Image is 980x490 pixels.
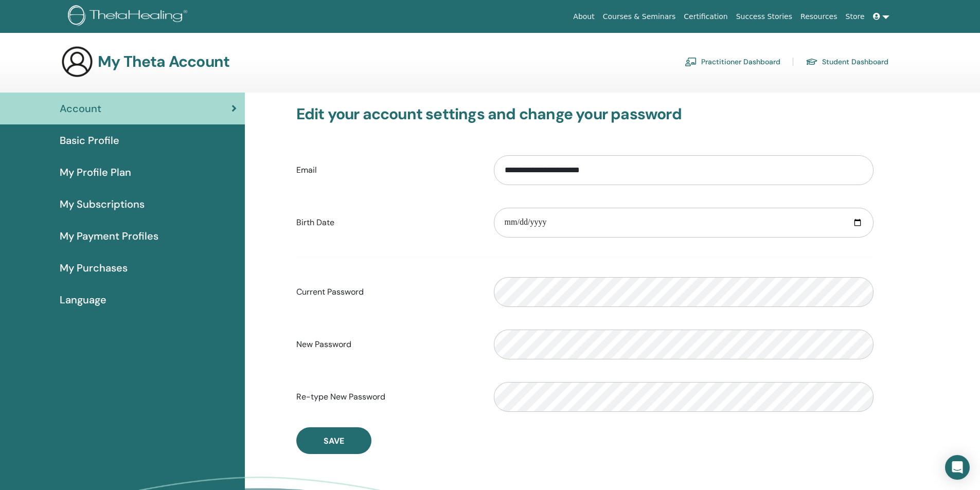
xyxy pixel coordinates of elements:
[599,7,680,26] a: Courses & Seminars
[324,435,344,446] span: Save
[289,335,486,354] label: New Password
[296,427,371,454] button: Save
[732,7,796,26] a: Success Stories
[60,101,101,116] span: Account
[68,5,191,28] img: logo.png
[685,57,697,66] img: chalkboard-teacher.svg
[60,133,119,148] span: Basic Profile
[569,7,598,26] a: About
[60,165,131,180] span: My Profile Plan
[289,387,486,407] label: Re-type New Password
[806,53,888,70] a: Student Dashboard
[680,7,732,26] a: Certification
[60,292,106,307] span: Language
[289,282,486,302] label: Current Password
[796,7,842,26] a: Resources
[98,52,229,71] h3: My Theta Account
[806,58,818,66] img: graduation-cap.svg
[842,7,869,26] a: Store
[60,260,128,276] span: My Purchases
[289,213,486,232] label: Birth Date
[945,455,970,480] div: Open Intercom Messenger
[289,160,486,180] label: Email
[685,53,780,70] a: Practitioner Dashboard
[60,196,145,212] span: My Subscriptions
[61,45,94,78] img: generic-user-icon.jpg
[296,105,874,123] h3: Edit your account settings and change your password
[60,228,158,244] span: My Payment Profiles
